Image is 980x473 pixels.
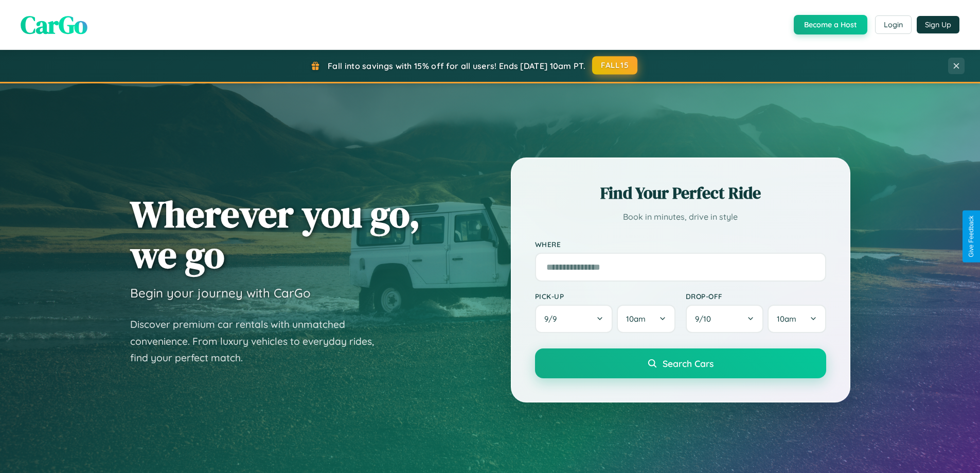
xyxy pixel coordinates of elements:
span: 9 / 9 [544,314,562,324]
button: 10am [617,305,675,333]
button: FALL15 [592,56,637,75]
p: Discover premium car rentals with unmatched convenience. From luxury vehicles to everyday rides, ... [130,316,387,366]
button: 9/10 [686,305,764,333]
button: 9/9 [535,305,613,333]
button: Sign Up [917,16,959,33]
span: Search Cars [663,358,714,369]
h1: Wherever you go, we go [130,194,420,275]
button: Become a Host [794,15,867,34]
label: Where [535,240,826,249]
span: 10am [777,314,796,324]
span: Fall into savings with 15% off for all users! Ends [DATE] 10am PT. [328,61,585,71]
span: 10am [626,314,646,324]
button: 10am [768,305,826,333]
label: Pick-up [535,292,675,301]
label: Drop-off [686,292,826,301]
button: Login [875,15,912,34]
p: Book in minutes, drive in style [535,209,826,224]
h3: Begin your journey with CarGo [130,285,311,301]
span: CarGo [21,8,87,42]
h2: Find Your Perfect Ride [535,182,826,204]
span: 9 / 10 [695,314,716,324]
div: Give Feedback [968,216,975,257]
button: Search Cars [535,348,826,378]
